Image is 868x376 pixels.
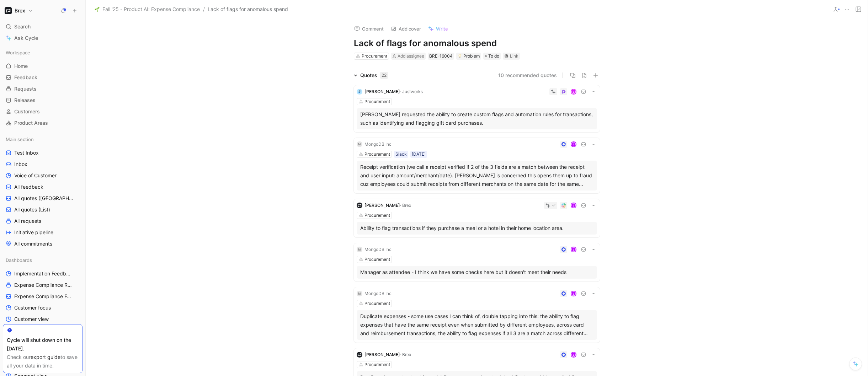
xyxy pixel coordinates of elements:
div: L [571,247,576,252]
button: 10 recommended quotes [498,71,557,80]
button: 🌱Fall '25 - Product AI: Expense Compliance [93,5,202,14]
span: Implementation Feedback [14,270,73,277]
div: [PERSON_NAME] requested the ability to create custom flags and automation rules for transactions,... [360,110,593,127]
span: Workspace [6,49,30,56]
span: Write [436,26,448,32]
span: Releases [14,97,36,104]
div: Duplicate expenses - some use cases I can think of, double tapping into this: the ability to flag... [360,312,593,338]
div: Receipt verification (we call a receipt verified if 2 of the 3 fields are a match between the rec... [360,163,593,188]
h1: Brex [15,7,25,14]
span: All feedback [14,183,43,190]
span: Main section [6,136,34,143]
span: [PERSON_NAME] [364,89,400,94]
div: 22 [380,72,388,79]
a: Customers [3,106,82,117]
span: Expense Compliance Requests [14,281,74,289]
a: Feedback [3,72,82,83]
img: 🌱 [95,7,100,12]
img: Brex [5,7,12,14]
div: Procurement [364,98,390,105]
button: BrexBrex [3,6,34,16]
a: Ask Cycle [3,33,82,43]
span: All quotes (List) [14,206,50,213]
a: All feedback [3,182,82,192]
button: Write [425,24,451,34]
span: Expense Compliance Feedback [14,293,74,300]
a: Inbox [3,159,82,170]
div: M [357,141,362,147]
a: All quotes (List) [3,204,82,215]
div: Dashboards [3,255,82,265]
span: Customers [14,108,40,115]
button: Comment [351,24,387,34]
span: [PERSON_NAME] [364,203,400,208]
span: · Brex [400,352,411,357]
a: All quotes ([GEOGRAPHIC_DATA]) [3,193,82,204]
div: Link [510,53,518,60]
span: · Justworks [400,89,423,94]
span: Add assignee [398,53,424,59]
span: Customer focus [14,304,51,311]
div: M [357,291,362,296]
span: Voice of Customer [14,172,57,179]
div: MongoDB Inc [364,246,392,253]
a: Releases [3,95,82,106]
div: Search [3,21,82,32]
div: Quotes22 [351,71,391,80]
div: Procurement [364,300,390,307]
a: Expense Compliance Requests [3,280,82,290]
div: Procurement [364,212,390,219]
div: L [571,203,576,208]
a: Home [3,61,82,71]
div: Problem [458,53,480,60]
a: Requests [3,84,82,94]
span: Inbox [14,161,27,168]
div: 💡Problem [456,53,481,60]
div: Procurement [364,361,390,368]
div: Quotes [360,71,388,80]
span: / [203,5,205,14]
a: Product Areas [3,118,82,128]
span: Fall '25 - Product AI: Expense Compliance [102,5,200,14]
span: All quotes ([GEOGRAPHIC_DATA]) [14,195,74,202]
span: [PERSON_NAME] [364,352,400,357]
div: Manager as attendee - I think we have some checks here but it doesn't meet their needs [360,268,593,276]
div: MongoDB Inc [364,141,392,148]
div: Main sectionTest InboxInboxVoice of CustomerAll feedbackAll quotes ([GEOGRAPHIC_DATA])All quotes ... [3,134,82,249]
button: Add cover [388,24,424,34]
div: Check our to save all your data in time. [7,353,79,370]
a: Test Inbox [3,147,82,158]
h1: Lack of flags for anomalous spend [354,38,600,49]
a: Implementation Feedback [3,268,82,279]
span: Initiative pipeline [14,229,53,236]
div: Ability to flag transactions if they purchase a meal or a hotel in their home location area. [360,224,593,232]
span: Requests [14,85,37,92]
div: M [357,247,362,252]
div: To do [483,53,501,60]
img: logo [357,352,362,358]
a: All requests [3,216,82,226]
span: · Brex [400,203,411,208]
div: L [571,291,576,296]
a: All commitments [3,238,82,249]
span: Test Inbox [14,149,39,156]
span: Product Areas [14,119,48,127]
div: Workspace [3,47,82,58]
a: Initiative pipeline [3,227,82,238]
span: Dashboards [6,257,32,264]
a: Customer focus [3,302,82,313]
img: 💡 [458,54,462,58]
span: All commitments [14,240,52,247]
span: All requests [14,217,41,225]
img: logo [357,203,362,208]
a: export guide [31,354,60,360]
div: L [571,142,576,146]
div: BRE-16004 [429,53,453,60]
div: L [571,89,576,94]
span: Home [14,63,28,70]
span: Ask Cycle [14,34,38,42]
span: Lack of flags for anomalous spend [208,5,288,14]
a: Voice of Customer [3,170,82,181]
span: Search [14,22,31,31]
div: Cycle will shut down on the [DATE]. [7,336,79,353]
